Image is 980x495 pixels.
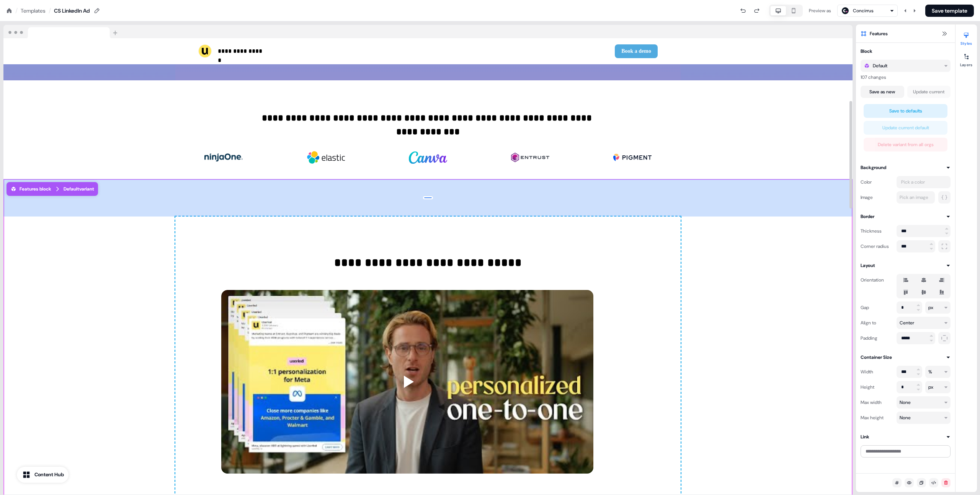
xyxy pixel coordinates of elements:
[861,47,872,55] div: Block
[861,191,893,204] div: Image
[861,353,892,361] div: Container Size
[54,7,90,15] div: CS LinkedIn Ad
[861,213,951,220] button: Border
[49,7,51,15] div: /
[198,136,658,179] div: ImageImageImageImageImage
[925,5,974,17] button: Save template
[900,414,911,422] div: None
[431,44,658,58] div: Book a demo
[861,225,893,237] div: Thickness
[897,191,935,204] button: Pick an image
[861,47,951,55] button: Block
[861,381,893,393] div: Height
[928,304,933,311] div: px
[861,433,869,441] div: Link
[17,467,69,483] button: Content Hub
[955,29,977,46] button: Styles
[10,185,51,193] div: Features block
[615,44,658,58] button: Book a demo
[897,176,951,188] button: Pick a color
[861,164,951,171] button: Background
[898,194,930,201] div: Pick an image
[861,396,893,409] div: Max width
[307,142,345,173] img: Image
[861,353,951,361] button: Container Size
[21,7,46,15] a: Templates
[861,433,951,441] button: Link
[853,7,874,15] div: Concirrus
[861,60,951,72] button: Default
[861,262,875,269] div: Layout
[511,142,549,173] img: Image
[204,142,243,173] img: Image
[861,176,893,188] div: Color
[928,383,933,391] div: px
[900,178,926,186] div: Pick a color
[861,317,893,329] div: Align to
[861,301,893,314] div: Gap
[861,86,904,98] button: Save as new
[15,7,18,15] div: /
[861,240,893,252] div: Corner radius
[900,319,914,327] div: Center
[861,213,874,220] div: Border
[809,7,831,15] div: Preview as
[928,368,932,376] div: %
[864,104,947,118] button: Save to defaults
[861,274,893,286] div: Orientation
[3,25,121,39] img: Browser topbar
[873,62,887,70] div: Default
[409,142,447,173] img: Image
[861,332,893,344] div: Padding
[870,30,888,37] span: Features
[861,412,893,424] div: Max height
[861,262,951,269] button: Layout
[861,73,951,81] div: 107 changes
[837,5,898,17] button: Concirrus
[64,185,94,193] div: Default variant
[861,366,893,378] div: Width
[34,471,64,479] div: Content Hub
[613,142,652,173] img: Image
[955,50,977,67] button: Layers
[900,399,911,406] div: None
[861,164,886,171] div: Background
